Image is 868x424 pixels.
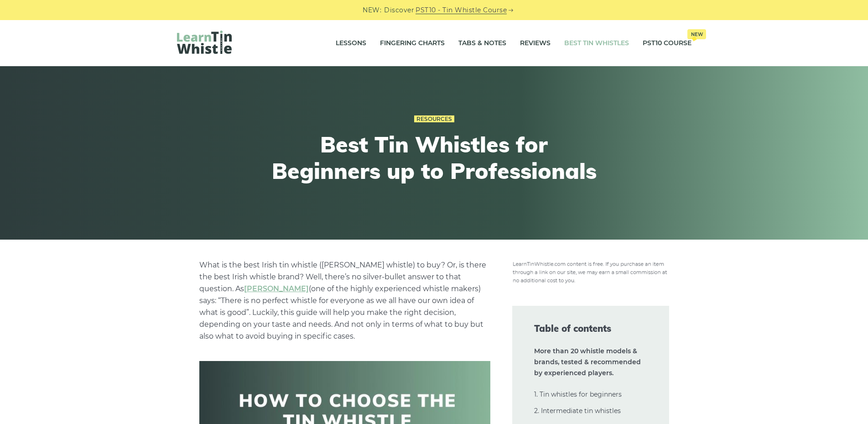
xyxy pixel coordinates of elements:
a: Lessons [336,32,366,55]
img: disclosure [512,259,669,284]
strong: More than 20 whistle models & brands, tested & recommended by experienced players. [534,347,641,377]
p: What is the best Irish tin whistle ([PERSON_NAME] whistle) to buy? Or, is there the best Irish wh... [199,259,490,342]
a: Fingering Charts [380,32,445,55]
span: New [687,29,706,39]
h1: Best Tin Whistles for Beginners up to Professionals [266,131,602,184]
a: PST10 CourseNew [643,32,691,55]
a: 1. Tin whistles for beginners [534,390,622,398]
a: Tabs & Notes [458,32,506,55]
a: Reviews [520,32,551,55]
a: Best Tin Whistles [564,32,629,55]
a: undefined (opens in a new tab) [244,284,309,293]
span: Table of contents [534,322,647,335]
img: LearnTinWhistle.com [177,31,232,54]
a: Resources [414,115,454,123]
a: 2. Intermediate tin whistles [534,407,621,415]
